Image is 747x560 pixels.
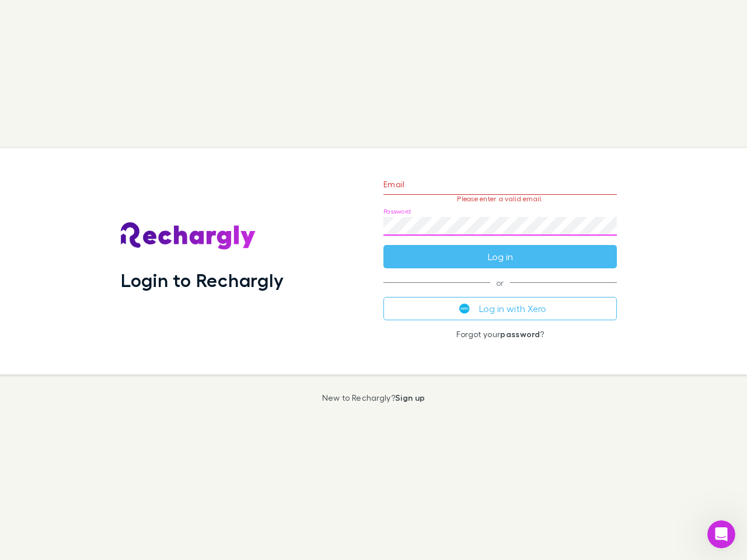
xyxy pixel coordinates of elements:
[121,269,284,291] h1: Login to Rechargly
[500,329,540,339] a: password
[383,195,617,203] p: Please enter a valid email.
[383,282,617,283] span: or
[322,393,425,402] p: New to Rechargly?
[121,222,256,250] img: Rechargly's Logo
[707,520,735,548] iframe: Intercom live chat
[383,207,411,216] label: Password
[383,297,617,320] button: Log in with Xero
[383,330,617,339] p: Forgot your ?
[395,393,425,402] a: Sign up
[459,303,470,314] img: Xero's logo
[383,245,617,268] button: Log in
